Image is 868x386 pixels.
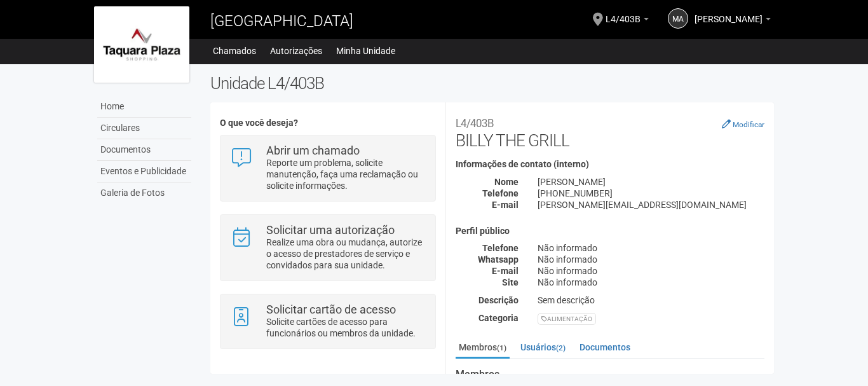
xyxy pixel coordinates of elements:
[336,42,395,60] a: Minha Unidade
[266,157,426,191] p: Reporte um problema, solicite manutenção, faça uma reclamação ou solicite informações.
[230,224,425,271] a: Solicitar uma autorização Realize uma obra ou mudança, autorize o acesso de prestadores de serviç...
[230,145,425,191] a: Abrir um chamado Reporte um problema, solicite manutenção, faça uma reclamação ou solicite inform...
[97,96,191,118] a: Home
[482,243,519,253] strong: Telefone
[733,120,764,129] small: Modificar
[94,6,189,83] img: logo.jpg
[517,338,569,357] a: Usuários(2)
[528,254,774,265] div: Não informado
[528,242,774,254] div: Não informado
[456,160,764,169] h4: Informações de contato (interno)
[538,313,596,325] div: ALIMENTAÇÃO
[270,42,322,60] a: Autorizações
[528,188,774,199] div: [PHONE_NUMBER]
[576,338,634,357] a: Documentos
[528,265,774,277] div: Não informado
[97,118,191,139] a: Circulares
[220,118,435,128] h4: O que você deseja?
[456,369,764,380] strong: Membros
[502,277,519,287] strong: Site
[606,2,641,24] span: L4/403B
[97,183,191,203] a: Galeria de Fotos
[456,117,494,130] small: L4/403B
[606,16,649,26] a: L4/403B
[97,161,191,183] a: Eventos e Publicidade
[494,177,519,187] strong: Nome
[497,343,506,352] small: (1)
[528,176,774,188] div: [PERSON_NAME]
[456,112,764,150] h2: BILLY THE GRILL
[668,8,688,29] a: MA
[210,74,774,93] h2: Unidade L4/403B
[97,139,191,161] a: Documentos
[230,304,425,339] a: Solicitar cartão de acesso Solicite cartões de acesso para funcionários ou membros da unidade.
[695,16,771,26] a: [PERSON_NAME]
[213,42,256,60] a: Chamados
[266,223,395,237] strong: Solicitar uma autorização
[482,188,519,198] strong: Telefone
[492,266,519,276] strong: E-mail
[478,313,519,323] strong: Categoria
[528,277,774,288] div: Não informado
[456,226,764,236] h4: Perfil público
[266,316,426,339] p: Solicite cartões de acesso para funcionários ou membros da unidade.
[492,200,519,210] strong: E-mail
[210,12,353,30] span: [GEOGRAPHIC_DATA]
[478,254,519,265] strong: Whatsapp
[456,338,510,359] a: Membros(1)
[556,343,566,352] small: (2)
[528,199,774,210] div: [PERSON_NAME][EMAIL_ADDRESS][DOMAIN_NAME]
[528,294,774,306] div: Sem descrição
[722,119,764,129] a: Modificar
[266,303,396,316] strong: Solicitar cartão de acesso
[478,295,519,305] strong: Descrição
[266,144,360,157] strong: Abrir um chamado
[695,2,763,24] span: Marcos André Pereira Silva
[266,237,426,271] p: Realize uma obra ou mudança, autorize o acesso de prestadores de serviço e convidados para sua un...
